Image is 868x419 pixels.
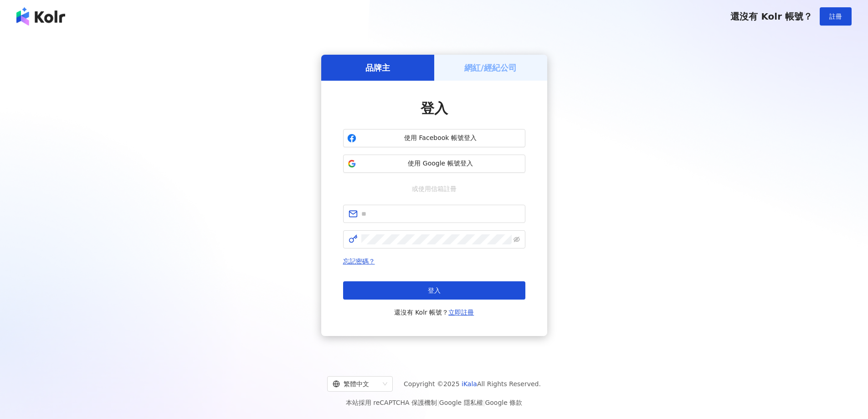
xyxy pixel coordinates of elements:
[730,11,812,22] span: 還沒有 Kolr 帳號？
[333,377,379,391] div: 繁體中文
[514,236,520,243] span: eye-invisible
[462,380,477,388] a: iKala
[464,62,517,73] h5: 網紅/經紀公司
[448,309,474,316] a: 立即註冊
[343,258,375,265] a: 忘記密碼？
[346,397,522,408] span: 本站採用 reCAPTCHA 保護機制
[421,100,448,116] span: 登入
[365,62,390,73] h5: 品牌主
[485,399,522,406] a: Google 條款
[829,13,842,20] span: 註冊
[404,378,541,389] span: Copyright © 2025 All Rights Reserved.
[360,134,521,143] span: 使用 Facebook 帳號登入
[394,307,474,318] span: 還沒有 Kolr 帳號？
[406,184,463,194] span: 或使用信箱註冊
[343,129,525,147] button: 使用 Facebook 帳號登入
[820,7,852,26] button: 註冊
[428,287,441,294] span: 登入
[439,399,483,406] a: Google 隱私權
[343,155,525,173] button: 使用 Google 帳號登入
[437,399,439,406] span: |
[16,7,65,26] img: logo
[360,159,521,168] span: 使用 Google 帳號登入
[343,281,525,300] button: 登入
[483,399,485,406] span: |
